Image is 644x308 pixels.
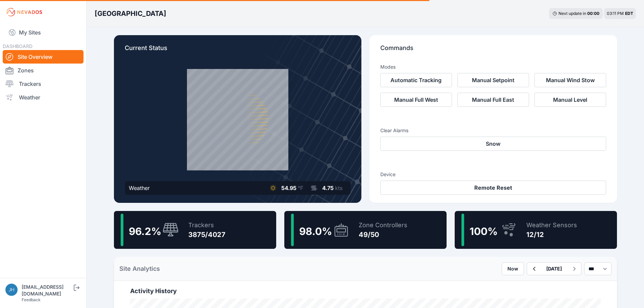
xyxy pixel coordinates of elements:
[299,225,332,237] span: 98.0 %
[95,5,166,22] nav: Breadcrumb
[380,73,452,87] button: Automatic Tracking
[125,43,351,58] p: Current Status
[359,230,407,239] div: 49/50
[119,264,160,274] h2: Site Analytics
[335,185,342,191] span: kts
[607,11,624,16] span: 03:11 PM
[470,225,498,237] span: 100 %
[380,181,606,195] button: Remote Reset
[534,73,606,87] button: Manual Wind Stow
[541,263,567,275] button: [DATE]
[457,73,529,87] button: Manual Setpoint
[3,50,84,64] a: Site Overview
[359,220,407,230] div: Zone Controllers
[380,171,606,178] h3: Device
[188,230,225,239] div: 3875/4027
[281,185,296,191] span: 54.95
[114,211,276,249] a: 96.2%Trackers3875/4027
[380,43,606,58] p: Commands
[380,93,452,107] button: Manual Full West
[5,7,43,18] img: Nevados
[380,127,606,134] h3: Clear Alarms
[22,284,72,297] div: [EMAIL_ADDRESS][DOMAIN_NAME]
[3,77,84,91] a: Trackers
[322,185,334,191] span: 4.75
[3,64,84,77] a: Zones
[3,24,84,41] a: My Sites
[457,93,529,107] button: Manual Full East
[129,225,161,237] span: 96.2 %
[3,91,84,104] a: Weather
[380,137,606,151] button: Snow
[526,230,577,239] div: 12/12
[95,9,166,18] h3: [GEOGRAPHIC_DATA]
[188,220,225,230] div: Trackers
[502,262,524,275] button: Now
[455,211,617,249] a: 100%Weather Sensors12/12
[558,11,586,16] span: Next update in
[22,297,41,302] a: Feedback
[3,43,32,49] span: DASHBOARD
[625,11,633,16] span: EDT
[284,211,447,249] a: 98.0%Zone Controllers49/50
[5,284,18,296] img: jhaberkorn@invenergy.com
[380,64,396,70] h3: Modes
[130,286,601,296] h2: Activity History
[526,220,577,230] div: Weather Sensors
[534,93,606,107] button: Manual Level
[587,11,599,16] div: 00 : 00
[129,184,150,192] div: Weather
[298,185,303,191] span: °F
